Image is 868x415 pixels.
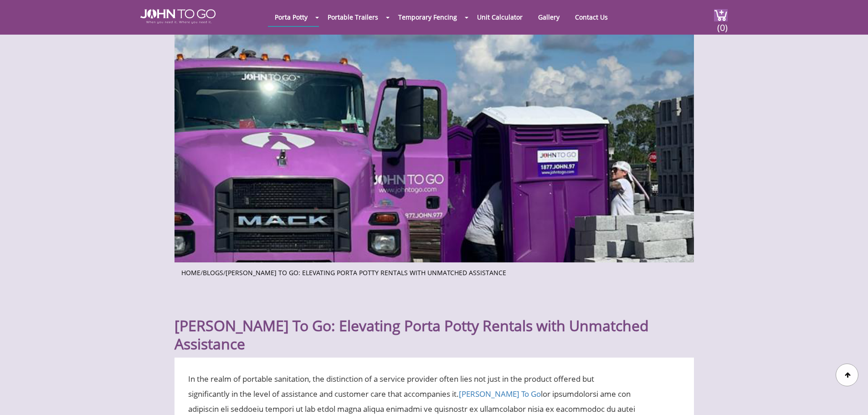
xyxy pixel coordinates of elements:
a: [PERSON_NAME] To Go [459,389,541,399]
button: Live Chat [832,379,868,415]
span: (0) [717,14,728,34]
img: JOHN to go [140,9,216,24]
a: Home [181,268,200,277]
a: Temporary Fencing [391,8,464,26]
ul: / / [181,266,687,277]
a: [PERSON_NAME] To Go: Elevating Porta Potty Rentals with Unmatched Assistance [226,268,506,277]
a: Gallery [531,8,566,26]
a: Porta Potty [268,8,314,26]
img: cart a [714,9,728,21]
a: Blogs [203,268,223,277]
a: Portable Trailers [321,8,385,26]
a: Unit Calculator [470,8,529,26]
a: Contact Us [568,8,615,26]
h1: [PERSON_NAME] To Go: Elevating Porta Potty Rentals with Unmatched Assistance [175,295,694,353]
